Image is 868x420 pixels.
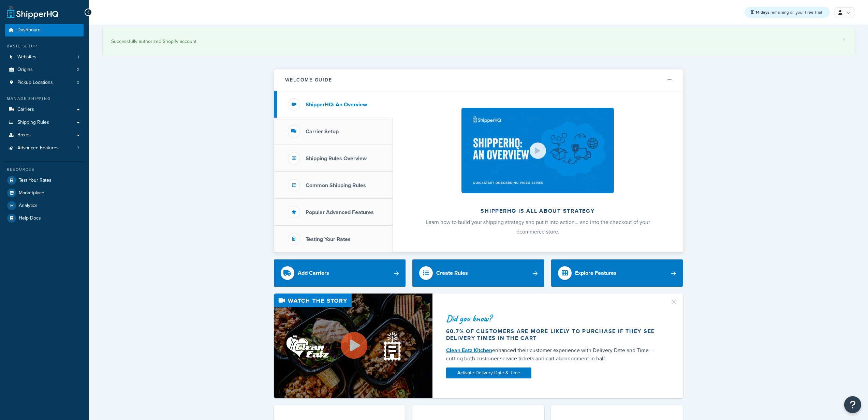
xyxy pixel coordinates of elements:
span: 7 [77,145,79,151]
span: Origins [17,67,33,73]
a: Carriers [5,103,84,116]
a: Advanced Features7 [5,142,84,154]
h3: Common Shipping Rules [306,182,366,189]
a: Test Your Rates [5,174,84,186]
li: Pickup Locations [5,76,84,89]
a: Boxes [5,129,84,141]
li: Websites [5,51,84,63]
strong: 14 days [755,9,769,15]
span: 1 [78,54,79,60]
span: Shipping Rules [17,120,49,125]
div: Resources [5,167,84,172]
span: 2 [77,67,79,73]
div: Add Carriers [298,268,329,278]
a: Clean Eatz Kitchen [446,346,492,354]
span: Pickup Locations [17,80,53,86]
span: Carriers [17,107,34,112]
span: Dashboard [17,27,41,33]
a: Shipping Rules [5,116,84,129]
a: Activate Delivery Date & Time [446,367,531,378]
a: Origins2 [5,63,84,76]
span: Test Your Rates [19,178,52,183]
span: Help Docs [19,215,41,221]
li: Advanced Features [5,142,84,154]
a: Analytics [5,199,84,212]
span: Learn how to build your shipping strategy and put it into action… and into the checkout of your e... [426,218,650,236]
button: Welcome Guide [274,69,683,91]
span: remaining on your Free Trial [755,9,822,15]
h3: Popular Advanced Features [306,209,374,215]
span: 0 [77,80,79,86]
span: Websites [17,54,36,60]
a: Create Rules [412,259,544,287]
h3: Testing Your Rates [306,236,351,242]
span: Analytics [19,203,38,209]
img: Video thumbnail [274,294,432,398]
a: Help Docs [5,212,84,224]
div: Explore Features [575,268,617,278]
h3: Shipping Rules Overview [306,155,367,162]
div: Basic Setup [5,43,84,49]
a: Marketplace [5,187,84,199]
a: Explore Features [551,259,683,287]
span: Advanced Features [17,145,59,151]
div: enhanced their customer experience with Delivery Date and Time — cutting both customer service ti... [446,346,662,363]
h3: ShipperHQ: An Overview [306,102,367,108]
div: Successfully authorized Shopify account [111,37,845,46]
a: Pickup Locations0 [5,76,84,89]
a: Dashboard [5,24,84,36]
span: Boxes [17,132,31,138]
div: 60.7% of customers are more likely to purchase if they see delivery times in the cart [446,328,662,342]
a: × [843,37,845,42]
h2: Welcome Guide [285,77,332,82]
a: Websites1 [5,51,84,63]
img: ShipperHQ is all about strategy [461,108,614,193]
div: Create Rules [436,268,468,278]
button: Open Resource Center [844,396,861,413]
h2: ShipperHQ is all about strategy [411,208,665,214]
span: Marketplace [19,190,44,196]
a: Add Carriers [274,259,406,287]
div: Did you know? [446,314,662,323]
div: Manage Shipping [5,96,84,102]
h3: Carrier Setup [306,129,339,135]
li: Origins [5,63,84,76]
